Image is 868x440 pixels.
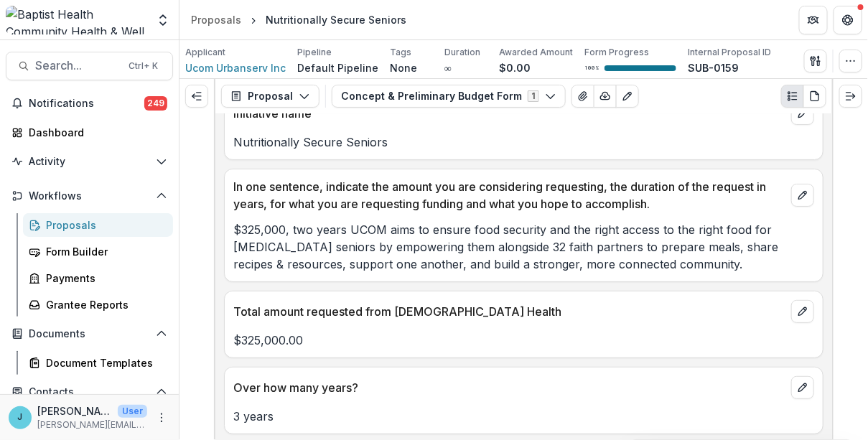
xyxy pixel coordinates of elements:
p: Default Pipeline [297,60,378,75]
p: User [118,405,147,418]
p: [PERSON_NAME] [37,403,112,418]
span: Notifications [29,98,144,110]
a: Payments [23,266,173,290]
span: Search... [35,59,120,72]
span: Documents [29,328,150,340]
a: Ucom Urbanserv Inc [185,60,286,75]
a: Proposals [185,9,247,30]
button: Open Contacts [6,380,173,403]
p: Over how many years? [233,379,785,396]
button: Expand right [839,85,862,108]
p: 100 % [584,63,599,73]
p: Nutritionally Secure Seniors [233,134,814,151]
div: Jennifer [18,413,23,422]
a: Form Builder [23,240,173,263]
p: Applicant [185,46,225,59]
div: Document Templates [46,355,162,370]
p: Form Progress [584,46,649,59]
p: Duration [444,46,480,59]
div: Dashboard [29,125,162,140]
p: ∞ [444,60,452,75]
img: Baptist Health Community Health & Well Being logo [6,6,147,34]
button: Open entity switcher [153,6,173,34]
button: edit [791,300,814,323]
a: Proposals [23,213,173,237]
div: Proposals [46,217,162,233]
p: $325,000.00 [233,332,814,349]
p: Pipeline [297,46,332,59]
button: Edit as form [616,85,639,108]
div: Proposals [191,12,241,27]
a: Dashboard [6,121,173,144]
button: Concept & Preliminary Budget Form1 [332,85,566,108]
button: View Attached Files [571,85,594,108]
p: Awarded Amount [499,46,573,59]
p: $0.00 [499,60,531,75]
button: Get Help [834,6,862,34]
button: PDF view [803,85,826,108]
a: Document Templates [23,351,173,375]
p: [PERSON_NAME][EMAIL_ADDRESS][PERSON_NAME][DOMAIN_NAME] [37,418,147,431]
p: Internal Proposal ID [688,46,771,59]
div: Form Builder [46,244,162,259]
p: Total amount requested from [DEMOGRAPHIC_DATA] Health [233,303,785,320]
button: Notifications249 [6,92,173,115]
div: Grantee Reports [46,297,162,312]
p: Tags [390,46,411,59]
div: Payments [46,271,162,286]
button: Search... [6,52,173,80]
a: Grantee Reports [23,293,173,317]
p: SUB-0159 [688,60,739,75]
p: None [390,60,417,75]
div: Ctrl + K [126,58,161,74]
p: 3 years [233,408,814,425]
button: Open Workflows [6,184,173,207]
span: 249 [144,96,167,111]
span: Workflows [29,190,150,202]
span: Activity [29,156,150,168]
nav: breadcrumb [185,9,412,30]
button: Open Activity [6,150,173,173]
button: edit [791,376,814,399]
button: Plaintext view [781,85,804,108]
div: Nutritionally Secure Seniors [266,12,406,27]
p: $325,000, two years UCOM aims to ensure food security and the right access to the right food for ... [233,221,814,273]
span: Contacts [29,386,150,398]
button: Partners [799,6,828,34]
button: edit [791,184,814,207]
p: In one sentence, indicate the amount you are considering requesting, the duration of the request ... [233,178,785,212]
button: More [153,409,170,426]
button: Open Documents [6,322,173,345]
button: Proposal [221,85,319,108]
button: Expand left [185,85,208,108]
